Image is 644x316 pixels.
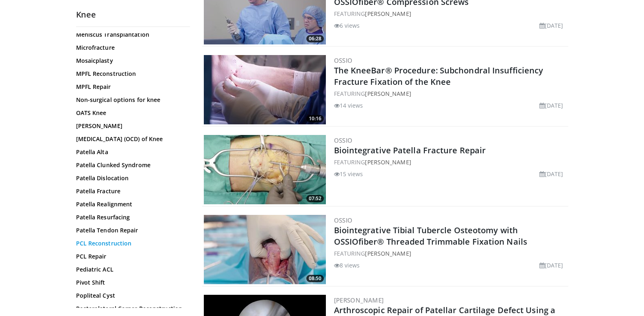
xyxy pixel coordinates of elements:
a: Microfracture [76,44,186,52]
a: Non-surgical options for knee [76,96,186,104]
a: 10:16 [204,55,326,124]
a: OATS Knee [76,109,186,117]
a: [PERSON_NAME] [334,296,384,304]
li: 14 views [334,101,363,110]
a: Patella Dislocation [76,174,186,182]
a: 07:52 [204,135,326,204]
a: Meniscus Transplantation [76,31,186,39]
a: [PERSON_NAME] [365,158,411,166]
div: FEATURING [334,158,567,166]
span: 06:28 [306,35,324,42]
a: [PERSON_NAME] [76,122,186,130]
a: PCL Repair [76,252,186,261]
li: [DATE] [539,101,563,110]
a: Biointegrative Tibial Tubercle Osteotomy with OSSIOfiber® Threaded Trimmable Fixation Nails [334,225,528,247]
a: Posterolateral Corner Reconstruction [76,305,186,313]
div: FEATURING [334,89,567,98]
span: 07:52 [306,195,324,202]
a: Patella Tendon Repair [76,226,186,234]
img: c7fa0e63-843a-41fb-b12c-ba711dda1bcc.300x170_q85_crop-smart_upscale.jpg [204,55,326,124]
a: Mosaicplasty [76,57,186,65]
a: PCL Reconstruction [76,239,186,247]
a: [PERSON_NAME] [365,90,411,97]
a: Patella Alta [76,148,186,156]
a: Patella Fracture [76,187,186,195]
a: [PERSON_NAME] [365,250,411,257]
a: Biointegrative Patella Fracture Repair [334,145,486,156]
a: OSSIO [334,136,353,144]
a: Pivot Shift [76,278,186,287]
a: OSSIO [334,56,353,64]
div: FEATURING [334,9,567,18]
h2: Knee [76,9,190,20]
a: MPFL Reconstruction [76,70,186,78]
li: [DATE] [539,170,563,178]
li: 8 views [334,261,360,270]
a: Patella Realignment [76,200,186,208]
span: 10:16 [306,115,324,122]
img: 711e638b-2741-4ad8-96b0-27da83aae913.300x170_q85_crop-smart_upscale.jpg [204,135,326,204]
a: The KneeBar® Procedure: Subchondral Insufficiency Fracture Fixation of the Knee [334,65,544,87]
img: 14934b67-7d06-479f-8b24-1e3c477188f5.300x170_q85_crop-smart_upscale.jpg [204,215,326,284]
li: [DATE] [539,21,563,30]
a: OSSIO [334,216,353,224]
li: 15 views [334,170,363,178]
li: 6 views [334,21,360,30]
div: FEATURING [334,249,567,258]
a: MPFL Repair [76,83,186,91]
a: 08:50 [204,215,326,284]
a: [MEDICAL_DATA] (OCD) of Knee [76,135,186,143]
a: Popliteal Cyst [76,292,186,300]
a: Patella Resurfacing [76,213,186,221]
span: 08:50 [306,275,324,282]
a: Pediatric ACL [76,265,186,274]
a: Patella Clunked Syndrome [76,161,186,169]
a: [PERSON_NAME] [365,10,411,18]
li: [DATE] [539,261,563,270]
